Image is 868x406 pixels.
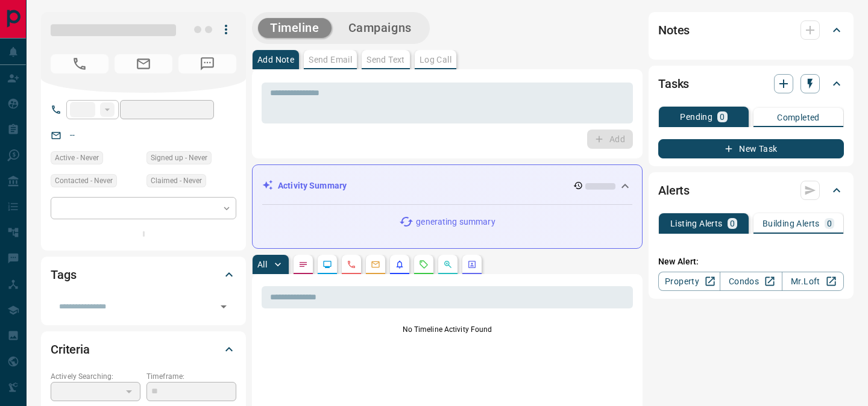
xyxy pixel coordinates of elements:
[262,175,632,197] div: Activity Summary
[215,298,232,315] button: Open
[322,260,332,269] svg: Lead Browsing Activity
[827,219,832,228] p: 0
[467,260,477,269] svg: Agent Actions
[146,371,236,382] p: Timeframe:
[658,16,844,45] div: Notes
[443,260,453,269] svg: Opportunities
[70,130,75,140] a: --
[347,260,356,269] svg: Calls
[670,219,723,228] p: Listing Alerts
[278,180,347,192] p: Activity Summary
[298,260,308,269] svg: Notes
[658,176,844,205] div: Alerts
[115,54,172,73] span: No Email
[720,113,725,121] p: 0
[416,216,495,228] p: generating summary
[658,181,690,200] h2: Alerts
[419,260,429,269] svg: Requests
[257,55,294,64] p: Add Note
[336,18,424,38] button: Campaigns
[151,175,202,187] span: Claimed - Never
[395,260,404,269] svg: Listing Alerts
[730,219,735,228] p: 0
[151,152,207,164] span: Signed up - Never
[658,69,844,98] div: Tasks
[51,371,140,382] p: Actively Searching:
[658,255,844,268] p: New Alert:
[51,340,90,359] h2: Criteria
[257,260,267,269] p: All
[51,335,236,364] div: Criteria
[777,113,820,122] p: Completed
[55,175,113,187] span: Contacted - Never
[55,152,99,164] span: Active - Never
[658,272,720,291] a: Property
[51,260,236,289] div: Tags
[262,324,633,335] p: No Timeline Activity Found
[720,272,782,291] a: Condos
[680,113,712,121] p: Pending
[258,18,332,38] button: Timeline
[658,74,689,93] h2: Tasks
[658,139,844,158] button: New Task
[658,20,690,40] h2: Notes
[51,265,76,284] h2: Tags
[51,54,108,73] span: No Number
[763,219,820,228] p: Building Alerts
[178,54,236,73] span: No Number
[371,260,380,269] svg: Emails
[782,272,844,291] a: Mr.Loft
